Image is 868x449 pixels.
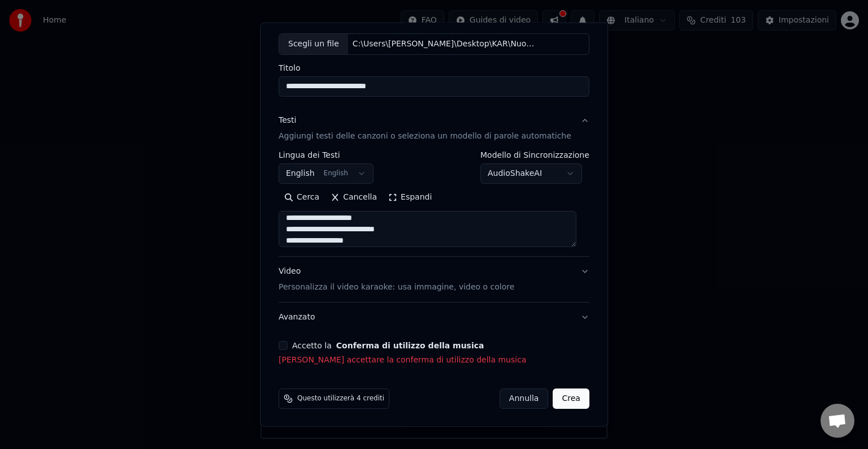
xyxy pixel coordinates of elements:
[500,388,549,409] button: Annulla
[279,282,514,293] p: Personalizza il video karaoke: usa immagine, video o colore
[279,106,589,151] button: TestiAggiungi testi delle canzoni o seleziona un modello di parole automatiche
[279,188,325,206] button: Cerca
[279,131,571,142] p: Aggiungi testi delle canzoni o seleziona un modello di parole automatiche
[279,151,589,256] div: TestiAggiungi testi delle canzoni o seleziona un modello di parole automatiche
[383,188,437,206] button: Espandi
[553,388,589,409] button: Crea
[292,342,484,349] label: Accetto la
[480,151,589,159] label: Modello di Sincronizzazione
[279,34,348,54] div: Scegli un file
[325,188,383,206] button: Cancella
[279,355,589,366] p: [PERSON_NAME] accettare la conferma di utilizzo della musica
[297,394,384,403] span: Questo utilizzerà 4 crediti
[348,38,540,50] div: C:\Users\[PERSON_NAME]\Desktop\KAR\Nuova cartella\[PERSON_NAME] - Preghero.[MEDICAL_DATA]
[279,257,589,302] button: VideoPersonalizza il video karaoke: usa immagine, video o colore
[279,64,589,72] label: Titolo
[279,303,589,332] button: Avanzato
[336,342,484,349] button: Accetto la
[279,151,374,159] label: Lingua dei Testi
[279,266,514,293] div: Video
[279,115,296,126] div: Testi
